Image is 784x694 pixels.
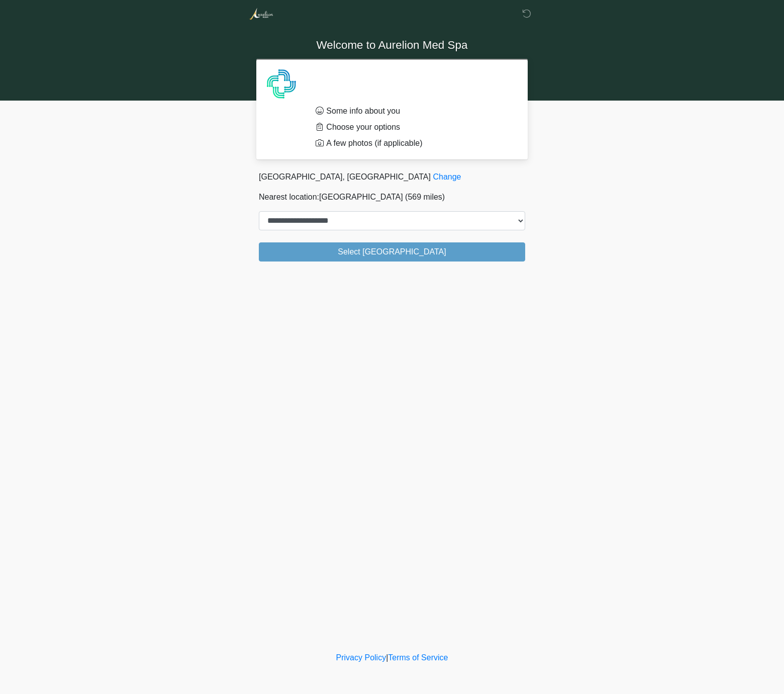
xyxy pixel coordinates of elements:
[251,36,533,55] h1: Welcome to Aurelion Med Spa
[386,653,388,662] a: |
[388,653,448,662] a: Terms of Service
[405,193,445,201] span: (569 miles)
[316,105,510,117] li: Some info about you
[316,121,510,133] li: Choose your options
[336,653,386,662] a: Privacy Policy
[259,242,525,262] button: Select [GEOGRAPHIC_DATA]
[259,172,431,181] span: [GEOGRAPHIC_DATA], [GEOGRAPHIC_DATA]
[249,8,273,20] img: Aurelion Med Spa Logo
[316,137,510,149] li: A few photos (if applicable)
[319,193,403,201] span: [GEOGRAPHIC_DATA]
[433,172,461,181] a: Change
[266,69,297,99] img: Agent Avatar
[259,191,525,203] p: Nearest location:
